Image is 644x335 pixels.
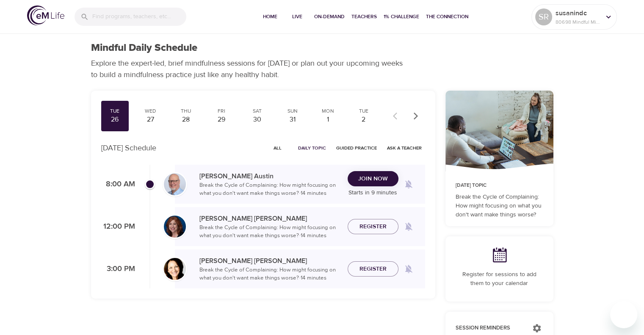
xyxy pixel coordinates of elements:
[298,144,326,152] span: Daily Topic
[287,12,307,21] span: Live
[348,261,398,277] button: Register
[456,193,543,219] p: Break the Cycle of Complaining: How might focusing on what you don't want make things worse?
[260,12,280,21] span: Home
[91,42,197,54] h1: Mindful Daily Schedule
[199,213,341,224] p: [PERSON_NAME] [PERSON_NAME]
[211,108,232,115] div: Fri
[398,259,419,279] span: Remind me when a class goes live every Tuesday at 3:00 PM
[351,12,377,21] span: Teachers
[282,108,303,115] div: Sun
[353,108,374,115] div: Tue
[199,171,341,181] p: [PERSON_NAME] Austin
[199,224,341,240] p: Break the Cycle of Complaining: How might focusing on what you don't want make things worse? · 14...
[426,12,468,21] span: The Connection
[175,115,196,125] div: 28
[358,174,388,184] span: Join Now
[348,188,398,197] p: Starts in 9 minutes
[314,12,345,21] span: On-Demand
[264,141,291,155] button: All
[199,256,341,266] p: [PERSON_NAME] [PERSON_NAME]
[101,179,135,190] p: 8:00 AM
[282,115,303,125] div: 31
[384,12,419,21] span: 1% Challenge
[353,115,374,125] div: 2
[91,58,409,80] p: Explore the expert-led, brief mindfulness sessions for [DATE] or plan out your upcoming weeks to ...
[199,181,341,198] p: Break the Cycle of Complaining: How might focusing on what you don't want make things worse? · 14...
[175,108,196,115] div: Thu
[318,115,339,125] div: 1
[359,221,387,232] span: Register
[268,144,288,152] span: All
[336,144,377,152] span: Guided Practice
[101,263,135,275] p: 3:00 PM
[348,171,398,187] button: Join Now
[384,141,425,155] button: Ask a Teacher
[295,141,329,155] button: Daily Topic
[456,324,524,332] p: Session Reminders
[140,108,161,115] div: Wed
[164,173,186,195] img: Jim_Austin_Headshot_min.jpg
[610,301,637,328] iframe: Button to launch messaging window
[105,108,126,115] div: Tue
[359,264,387,274] span: Register
[318,108,339,115] div: Mon
[211,115,232,125] div: 29
[164,258,186,280] img: Laurie_Weisman-min.jpg
[105,115,126,125] div: 26
[387,144,422,152] span: Ask a Teacher
[140,115,161,125] div: 27
[101,221,135,233] p: 12:00 PM
[348,219,398,235] button: Register
[456,182,543,189] p: [DATE] Topic
[333,141,380,155] button: Guided Practice
[535,8,552,25] div: SR
[246,108,268,115] div: Sat
[164,216,186,238] img: Elaine_Smookler-min.jpg
[398,174,419,194] span: Remind me when a class goes live every Tuesday at 8:00 AM
[556,8,600,18] p: susanindc
[199,266,341,282] p: Break the Cycle of Complaining: How might focusing on what you don't want make things worse? · 14...
[101,142,156,154] p: [DATE] Schedule
[456,270,543,288] p: Register for sessions to add them to your calendar
[556,18,600,26] p: 80698 Mindful Minutes
[398,216,419,237] span: Remind me when a class goes live every Tuesday at 12:00 PM
[27,6,64,25] img: logo
[246,115,268,125] div: 30
[92,8,186,26] input: Find programs, teachers, etc...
